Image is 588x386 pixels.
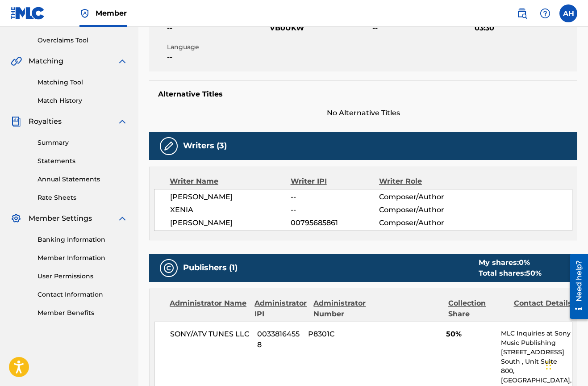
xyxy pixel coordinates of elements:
[117,213,128,224] img: expand
[546,352,551,379] div: Drag
[446,329,494,340] span: 50%
[379,192,459,202] span: Composer/Author
[158,90,568,99] h5: Alternative Titles
[170,192,291,202] span: [PERSON_NAME]
[257,329,301,350] span: 00338164558
[38,308,128,318] a: Member Benefits
[501,348,572,376] p: [STREET_ADDRESS] South , Unit Suite 800,
[38,138,128,147] a: Summary
[38,235,128,244] a: Banking Information
[513,4,531,22] a: Public Search
[270,23,370,34] span: VB0UKW
[38,253,128,263] a: Member Information
[291,176,379,187] div: Writer IPI
[543,343,588,386] iframe: Chat Widget
[379,205,459,215] span: Composer/Author
[291,205,379,215] span: --
[479,257,542,268] div: My shares:
[38,36,128,45] a: Overclaims Tool
[117,56,128,67] img: expand
[29,116,62,127] span: Royalties
[540,8,550,19] img: help
[29,213,92,224] span: Member Settings
[313,298,372,319] div: Administrator Number
[11,213,21,224] img: Member Settings
[514,298,572,319] div: Contact Details
[149,108,577,118] span: No Alternative Titles
[38,290,128,299] a: Contact Information
[96,8,127,18] span: Member
[170,329,250,340] span: SONY/ATV TUNES LLC
[563,250,588,323] iframe: Resource Center
[526,269,542,277] span: 50 %
[479,268,542,279] div: Total shares:
[38,272,128,281] a: User Permissions
[11,7,45,20] img: MLC Logo
[183,263,238,273] h5: Publishers (1)
[79,8,90,19] img: Top Rightsholder
[308,329,368,340] span: P8301C
[167,52,267,63] span: --
[163,263,174,273] img: Publishers
[519,258,530,267] span: 0 %
[11,56,22,67] img: Matching
[170,298,248,319] div: Administrator Name
[11,116,21,127] img: Royalties
[170,218,291,228] span: [PERSON_NAME]
[167,23,267,34] span: --
[254,298,307,319] div: Administrator IPI
[167,42,267,52] span: Language
[379,218,459,228] span: Composer/Author
[38,96,128,105] a: Match History
[475,23,575,34] span: 03:30
[170,205,291,215] span: XENIA
[536,4,554,22] div: Help
[291,218,379,228] span: 00795685861
[379,176,459,187] div: Writer Role
[448,298,507,319] div: Collection Share
[501,329,572,348] p: MLC Inquiries at Sony Music Publishing
[163,141,174,151] img: Writers
[29,56,63,67] span: Matching
[38,175,128,184] a: Annual Statements
[38,156,128,166] a: Statements
[291,192,379,202] span: --
[38,193,128,202] a: Rate Sheets
[183,141,227,151] h5: Writers (3)
[170,176,291,187] div: Writer Name
[372,23,473,34] span: --
[559,4,577,22] div: User Menu
[117,116,128,127] img: expand
[517,8,527,19] img: search
[38,78,128,87] a: Matching Tool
